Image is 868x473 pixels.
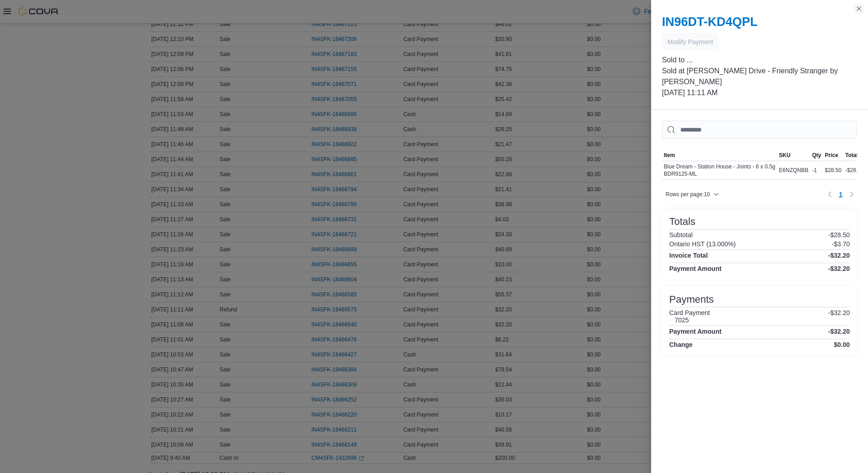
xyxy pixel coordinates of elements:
button: Total [843,150,866,161]
span: SKU [779,152,791,159]
h6: Card Payment [669,309,710,316]
h6: Subtotal [669,231,693,239]
span: Qty [812,152,821,159]
span: Total [845,152,858,159]
h4: Payment Amount [669,265,722,272]
button: Page 1 of 1 [835,187,846,202]
h3: Totals [669,216,695,227]
div: $28.50 [823,165,843,176]
p: Sold to ... [662,55,857,66]
h2: IN96DT-KD4QPL [662,15,857,29]
div: -$28.50 [843,165,866,176]
button: Previous page [824,189,835,200]
span: 1 [839,190,842,199]
h4: Payment Amount [669,328,722,335]
span: E6NZQNBB [779,167,809,174]
div: -1 [810,165,823,176]
p: -$28.50 [828,231,850,239]
h6: 7025 [675,316,710,324]
span: Item [664,152,675,159]
button: Modify Payment [662,33,719,51]
h3: Payments [669,294,714,305]
button: Item [662,150,777,161]
h4: $0.00 [834,341,850,348]
h4: -$32.20 [828,328,850,335]
button: Price [823,150,843,161]
span: Rows per page : 10 [666,191,710,198]
h4: -$32.20 [828,252,850,259]
button: Close this dialog [853,3,864,14]
div: Blue Dream - Station House - Joints - 6 x 0.5g BDR9125-ML [664,163,776,178]
p: -$32.20 [828,309,850,324]
nav: Pagination for table: MemoryTable from EuiInMemoryTable [824,187,857,202]
h4: -$32.20 [828,265,850,272]
input: This is a search bar. As you type, the results lower in the page will automatically filter. [662,121,857,139]
p: Sold at [PERSON_NAME] Drive - Friendly Stranger by [PERSON_NAME] [662,66,857,87]
p: -$3.70 [832,240,850,248]
button: Next page [846,189,857,200]
span: Modify Payment [668,37,713,46]
ul: Pagination for table: MemoryTable from EuiInMemoryTable [835,187,846,202]
h4: Invoice Total [669,252,708,259]
h6: Ontario HST (13.000%) [669,240,736,248]
button: Rows per page:10 [662,189,723,200]
button: SKU [777,150,811,161]
h4: Change [669,341,693,348]
p: [DATE] 11:11 AM [662,87,857,98]
button: Qty [810,150,823,161]
span: Price [825,152,838,159]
